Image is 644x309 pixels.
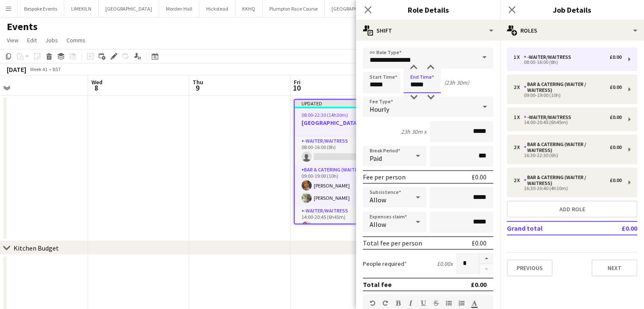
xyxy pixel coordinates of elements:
[500,4,644,15] h3: Job Details
[356,20,500,41] div: Shift
[356,4,500,15] h3: Role Details
[263,0,325,17] button: Plumpton Race Course
[191,83,203,93] span: 9
[459,300,464,306] button: Ordered List
[500,20,644,41] div: Roles
[514,177,524,183] div: 2 x
[3,35,22,46] a: View
[294,78,301,86] span: Fri
[433,300,439,306] button: Strikethrough
[301,112,348,118] span: 08:00-22:30 (14h30m)
[610,54,622,60] div: £0.00
[472,173,486,181] div: £0.00
[7,65,26,74] div: [DATE]
[401,128,426,135] div: 23h 30m x
[7,36,19,44] span: View
[382,300,388,306] button: Redo
[295,100,388,107] div: Updated
[295,206,388,235] app-card-role: -Waiter/Waitress1/114:00-20:45 (6h45m)[PERSON_NAME]
[408,300,414,306] button: Italic
[294,99,389,224] app-job-card: Updated08:00-22:30 (14h30m)4/8[GEOGRAPHIC_DATA]5 Roles-Waiter/Waitress0/108:00-16:00 (8h) Bar & C...
[597,221,637,235] td: £0.00
[514,84,524,90] div: 2 x
[514,186,622,190] div: 16:30-20:40 (4h10m)
[514,144,524,150] div: 2 x
[42,35,61,46] a: Jobs
[370,196,386,204] span: Allow
[514,120,622,124] div: 14:00-20:45 (6h45m)
[28,66,49,72] span: Week 41
[514,114,524,120] div: 1 x
[24,35,40,46] a: Edit
[363,280,392,289] div: Total fee
[524,81,610,93] div: Bar & Catering (Waiter / waitress)
[472,239,486,247] div: £0.00
[53,66,61,72] div: BST
[514,153,622,157] div: 16:30-22:30 (6h)
[63,35,89,46] a: Comms
[363,260,407,268] label: People required
[193,78,203,86] span: Thu
[293,83,301,93] span: 10
[99,0,159,17] button: [GEOGRAPHIC_DATA]
[471,280,486,289] div: £0.00
[610,114,622,120] div: £0.00
[14,244,59,252] div: Kitchen Budget
[91,78,102,86] span: Wed
[524,141,610,153] div: Bar & Catering (Waiter / waitress)
[370,220,386,229] span: Allow
[471,300,477,306] button: Text Color
[363,239,422,247] div: Total fee per person
[591,259,637,276] button: Next
[64,0,99,17] button: LIMEKILN
[370,105,389,113] span: Hourly
[45,36,58,44] span: Jobs
[524,174,610,186] div: Bar & Catering (Waiter / waitress)
[610,84,622,90] div: £0.00
[514,60,622,64] div: 08:00-16:00 (8h)
[17,0,64,17] button: Bespoke Events
[235,0,263,17] button: KKHQ
[295,165,388,206] app-card-role: Bar & Catering (Waiter / waitress)2/209:00-19:00 (10h)[PERSON_NAME][PERSON_NAME]
[420,300,426,306] button: Underline
[444,79,469,86] div: (23h 30m)
[507,201,637,218] button: Add role
[90,83,102,93] span: 8
[325,0,385,17] button: [GEOGRAPHIC_DATA]
[437,260,453,268] div: £0.00 x
[66,36,86,44] span: Comms
[370,154,382,163] span: Paid
[524,54,575,60] div: -Waiter/Waitress
[610,144,622,150] div: £0.00
[363,173,406,181] div: Fee per person
[7,20,38,33] h1: Events
[295,119,388,127] h3: [GEOGRAPHIC_DATA]
[507,221,597,235] td: Grand total
[159,0,199,17] button: Morden Hall
[295,136,388,165] app-card-role: -Waiter/Waitress0/108:00-16:00 (8h)
[446,300,452,306] button: Unordered List
[199,0,235,17] button: Hickstead
[480,253,493,264] button: Increase
[507,259,553,276] button: Previous
[27,36,37,44] span: Edit
[514,93,622,97] div: 09:00-19:00 (10h)
[514,54,524,60] div: 1 x
[395,300,401,306] button: Bold
[610,177,622,183] div: £0.00
[524,114,575,120] div: -Waiter/Waitress
[370,300,376,306] button: Undo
